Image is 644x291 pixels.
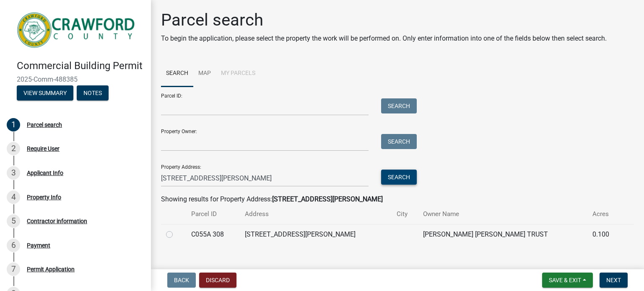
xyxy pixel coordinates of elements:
wm-modal-confirm: Summary [17,90,73,97]
a: Map [193,60,216,87]
button: Search [381,134,417,149]
div: Property Info [27,194,61,200]
td: [PERSON_NAME] [PERSON_NAME] TRUST [418,224,587,245]
h4: Commercial Building Permit [17,60,144,72]
span: Back [174,277,189,283]
th: Acres [587,204,621,224]
img: Crawford County, Georgia [17,9,138,51]
div: 3 [7,166,20,180]
th: Address [240,204,392,224]
wm-modal-confirm: Notes [77,90,109,97]
div: Contractor information [27,218,87,224]
td: [STREET_ADDRESS][PERSON_NAME] [240,224,392,245]
button: View Summary [17,85,73,100]
div: Permit Application [27,266,75,272]
th: Owner Name [418,204,587,224]
th: City [392,204,418,224]
div: 7 [7,263,20,276]
button: Notes [77,85,109,100]
td: 0.100 [587,224,621,245]
a: Search [161,60,193,87]
button: Discard [199,273,236,288]
span: Next [606,277,621,283]
div: Parcel search [27,122,62,128]
button: Save & Exit [542,273,593,288]
h1: Parcel search [161,10,607,30]
button: Search [381,170,417,185]
div: 6 [7,239,20,252]
strong: [STREET_ADDRESS][PERSON_NAME] [272,195,383,203]
button: Search [381,98,417,113]
div: 2 [7,142,20,155]
div: Showing results for Property Address: [161,194,634,204]
p: To begin the application, please select the property the work will be performed on. Only enter in... [161,33,607,44]
div: Applicant Info [27,170,63,176]
div: Require User [27,146,60,152]
th: Parcel ID [186,204,240,224]
button: Next [600,273,628,288]
button: Back [167,273,196,288]
span: 2025-Comm-488385 [17,75,134,83]
div: 4 [7,191,20,204]
td: C055A 308 [186,224,240,245]
span: Save & Exit [549,277,581,283]
div: 1 [7,118,20,131]
div: Payment [27,242,50,248]
div: 5 [7,214,20,228]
